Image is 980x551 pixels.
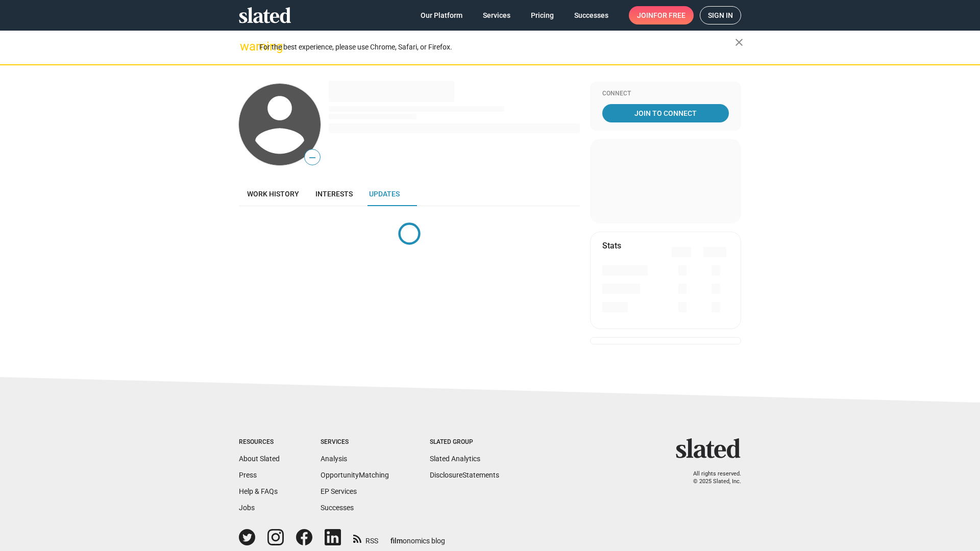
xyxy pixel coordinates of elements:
span: Services [483,6,510,24]
a: filmonomics blog [390,528,445,546]
a: RSS [353,530,378,546]
a: Sign in [700,6,741,24]
div: Resources [239,438,280,446]
span: Updates [369,190,400,198]
span: — [305,151,320,164]
div: For the best experience, please use Chrome, Safari, or Firefox. [259,40,735,54]
a: Interests [307,182,361,206]
a: Updates [361,182,408,206]
a: Jobs [239,504,255,512]
span: Sign in [708,7,733,24]
div: Services [321,438,389,446]
span: Pricing [531,6,554,24]
span: for free [653,6,685,24]
a: Successes [321,504,354,512]
a: EP Services [321,487,357,495]
a: Our Platform [412,6,471,24]
div: Slated Group [430,438,499,446]
a: Work history [239,182,307,206]
span: Work history [247,190,299,198]
a: Joinfor free [629,6,694,24]
a: Slated Analytics [430,455,480,463]
a: About Slated [239,455,280,463]
a: Analysis [321,455,347,463]
mat-icon: warning [240,40,252,53]
mat-icon: close [733,36,745,48]
a: Services [475,6,519,24]
div: Connect [602,90,729,98]
a: Pricing [523,6,562,24]
span: film [390,537,403,545]
span: Interests [315,190,353,198]
a: Join To Connect [602,104,729,122]
span: Successes [574,6,608,24]
a: OpportunityMatching [321,471,389,479]
span: Join To Connect [604,104,727,122]
a: DisclosureStatements [430,471,499,479]
a: Press [239,471,257,479]
p: All rights reserved. © 2025 Slated, Inc. [682,470,741,485]
span: Our Platform [421,6,462,24]
a: Help & FAQs [239,487,278,495]
span: Join [637,6,685,24]
mat-card-title: Stats [602,240,621,251]
a: Successes [566,6,617,24]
